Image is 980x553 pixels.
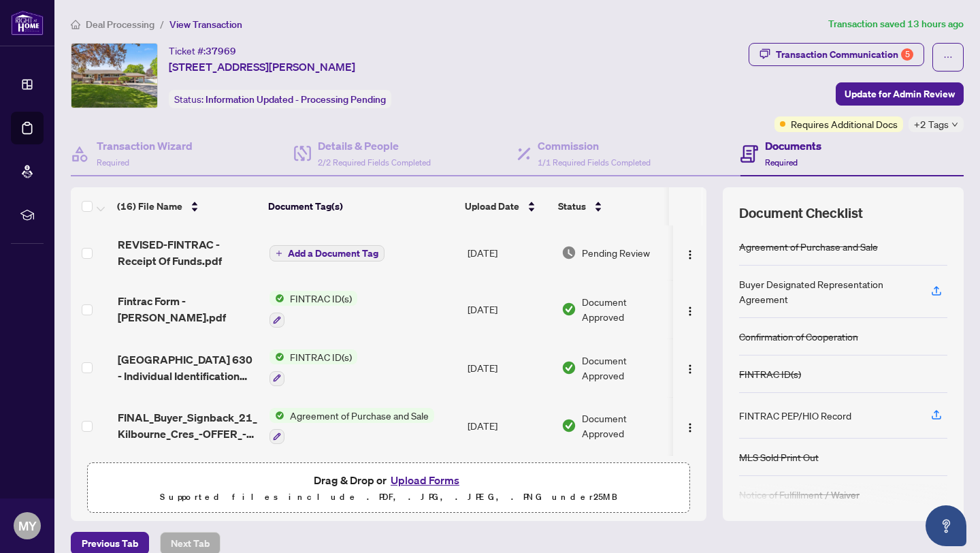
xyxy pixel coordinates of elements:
span: FINTRAC ID(s) [284,349,357,364]
img: Logo [685,306,696,317]
div: FINTRAC ID(s) [739,366,801,381]
td: [DATE] [462,280,556,338]
img: Status Icon [269,291,284,306]
h4: Transaction Wizard [97,138,193,154]
li: / [160,16,164,32]
div: Ticket #: [169,43,236,59]
span: ellipsis [943,52,953,62]
button: Logo [679,357,701,379]
div: 5 [901,48,913,61]
span: Document Approved [582,411,668,441]
td: [DATE] [462,397,556,456]
div: Status: [169,90,391,108]
img: Status Icon [269,408,284,423]
img: Logo [685,249,696,260]
th: (16) File Name [112,187,263,225]
th: Document Tag(s) [263,187,459,225]
img: Logo [685,364,696,375]
div: MLS Sold Print Out [739,449,819,464]
span: (16) File Name [117,199,182,214]
button: Add a Document Tag [269,245,385,262]
img: Document Status [561,360,576,375]
th: Upload Date [459,187,553,225]
span: Update for Admin Review [845,83,955,105]
span: plus [276,250,282,257]
h4: Documents [765,138,821,154]
span: 2/2 Required Fields Completed [318,157,431,168]
img: logo [11,10,44,35]
button: Transaction Communication5 [749,43,924,66]
span: Drag & Drop or [314,471,463,489]
span: Status [558,199,586,214]
span: 37969 [206,45,236,57]
button: Upload Forms [387,471,463,489]
span: Information Updated - Processing Pending [206,93,386,106]
button: Logo [679,242,701,264]
span: FINTRAC ID(s) [284,291,357,306]
img: Document Status [561,245,576,260]
div: FINTRAC PEP/HIO Record [739,408,851,423]
td: [DATE] [462,225,556,280]
span: Required [765,157,798,168]
span: Upload Date [465,199,519,214]
td: [DATE] [462,455,556,509]
span: down [951,121,958,128]
button: Add a Document Tag [269,244,385,262]
span: Document Checklist [739,204,863,223]
button: Status IconFINTRAC ID(s) [269,349,357,386]
span: Document Approved [582,353,668,383]
button: Update for Admin Review [836,82,964,106]
div: Buyer Designated Representation Agreement [739,276,915,306]
span: 1/1 Required Fields Completed [538,157,651,168]
img: Status Icon [269,349,284,364]
span: [STREET_ADDRESS][PERSON_NAME] [169,59,355,75]
button: Logo [679,415,701,437]
span: REVISED-FINTRAC - Receipt Of Funds.pdf [118,236,259,269]
div: Transaction Communication [776,44,913,65]
span: +2 Tags [914,116,949,132]
button: Open asap [926,505,966,546]
img: Document Status [561,302,576,317]
p: Supported files include .PDF, .JPG, .JPEG, .PNG under 25 MB [96,489,681,505]
button: Status IconFINTRAC ID(s) [269,291,357,328]
img: Logo [685,422,696,433]
img: Document Status [561,418,576,433]
span: Requires Additional Docs [791,116,898,131]
span: Add a Document Tag [288,249,378,258]
article: Transaction saved 13 hours ago [828,16,964,32]
button: Logo [679,298,701,320]
span: Agreement of Purchase and Sale [284,408,434,423]
span: MY [18,516,37,535]
span: Required [97,157,129,168]
span: FINAL_Buyer_Signback_21_Kilbourne_Cres_-OFFER_-[DATE].pdf [118,409,259,442]
span: Fintrac Form - [PERSON_NAME].pdf [118,293,259,326]
span: home [71,20,80,29]
div: Agreement of Purchase and Sale [739,239,878,254]
button: Status IconAgreement of Purchase and Sale [269,408,434,445]
div: Confirmation of Cooperation [739,329,858,344]
h4: Details & People [318,138,431,154]
span: Deal Processing [86,18,154,31]
span: [GEOGRAPHIC_DATA] 630 - Individual Identification Information Record_Khalid Revised.pdf [118,351,259,384]
td: [DATE] [462,338,556,397]
th: Status [553,187,669,225]
span: Pending Review [582,245,650,260]
span: Drag & Drop orUpload FormsSupported files include .PDF, .JPG, .JPEG, .PNG under25MB [88,463,689,513]
img: IMG-X12149548_1.jpg [71,44,157,108]
h4: Commission [538,138,651,154]
span: Document Approved [582,294,668,324]
span: View Transaction [169,18,242,31]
